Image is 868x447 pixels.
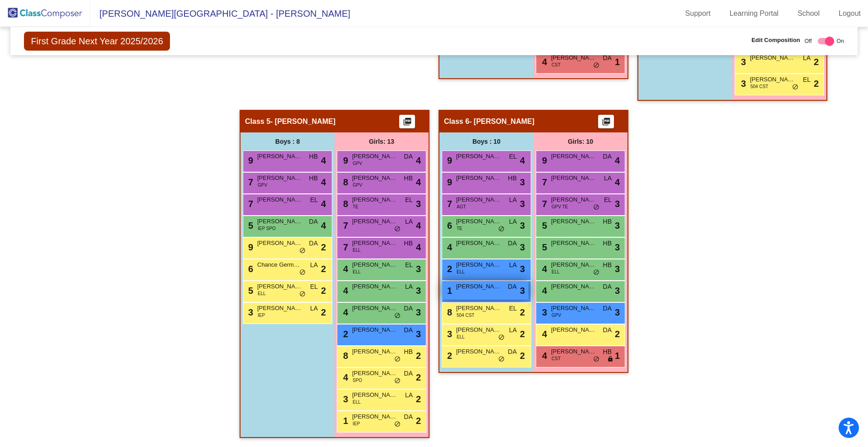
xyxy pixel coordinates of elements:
span: [PERSON_NAME] [352,304,397,313]
span: [PERSON_NAME] [352,369,397,378]
span: EL [604,195,612,205]
span: 9 [445,155,452,165]
div: Girls: 10 [533,132,627,151]
span: EL [803,75,811,85]
span: 3 [520,197,525,211]
span: 3 [520,175,525,189]
span: [PERSON_NAME] [456,217,501,226]
a: Logout [831,6,868,21]
span: CST [552,355,561,362]
span: 7 [246,199,253,209]
span: 8 [341,177,348,187]
span: EL [405,260,413,270]
span: HB [404,239,413,248]
span: 2 [445,264,452,274]
button: Print Students Details [399,115,415,128]
span: do_not_disturb_alt [299,291,306,298]
span: - [PERSON_NAME] [469,117,534,126]
span: do_not_disturb_alt [394,421,401,428]
span: HB [603,239,612,248]
span: Off [805,37,812,45]
span: [PERSON_NAME] [352,217,397,226]
span: [PERSON_NAME] De La [PERSON_NAME] [352,152,397,161]
span: HB [603,217,612,226]
span: HB [404,347,413,357]
span: 2 [416,414,421,428]
span: do_not_disturb_alt [394,312,401,320]
span: 4 [416,240,421,254]
span: - [PERSON_NAME] [270,117,335,126]
span: lock [607,356,613,363]
span: [PERSON_NAME] [PERSON_NAME] [456,195,501,204]
span: HB [603,260,612,270]
span: [PERSON_NAME] [551,152,596,161]
span: 4 [321,197,326,211]
span: 4 [341,286,348,296]
span: [PERSON_NAME] [551,325,596,334]
span: [PERSON_NAME] [456,325,501,334]
span: DA [404,325,413,335]
span: 3 [615,262,620,276]
span: 6 [246,264,253,274]
span: 2 [341,329,348,339]
span: 7 [246,177,253,187]
span: 1 [341,416,348,426]
span: 2 [814,55,819,69]
span: 5 [246,286,253,296]
span: DA [603,304,612,313]
span: SPO [353,377,362,384]
span: 4 [341,307,348,317]
span: 4 [615,154,620,167]
span: EL [310,195,318,205]
span: 1 [445,286,452,296]
span: DA [508,282,517,292]
span: GPV [353,182,362,188]
span: [PERSON_NAME] [551,282,596,291]
span: [PERSON_NAME] [257,217,302,226]
span: GPV [552,312,561,319]
span: 3 [615,306,620,319]
span: [PERSON_NAME][GEOGRAPHIC_DATA] - [PERSON_NAME] [90,6,350,21]
span: [PERSON_NAME] [257,174,302,183]
span: [PERSON_NAME] [456,304,501,313]
a: Support [678,6,718,21]
span: 3 [615,219,620,232]
span: DA [603,282,612,292]
mat-icon: picture_as_pdf [601,117,612,130]
span: DA [404,304,413,313]
span: 8 [341,351,348,361]
span: 9 [540,155,547,165]
span: 2 [615,327,620,341]
span: [PERSON_NAME] [352,412,397,421]
span: Class 5 [245,117,270,126]
span: do_not_disturb_alt [498,356,505,363]
span: IEP [258,312,265,319]
span: HB [309,174,318,183]
span: ELL [457,334,465,340]
span: [PERSON_NAME] [352,391,397,400]
span: 7 [445,199,452,209]
span: EL [405,195,413,205]
span: 4 [615,175,620,189]
span: [PERSON_NAME] [551,174,596,183]
span: [PERSON_NAME] [257,195,302,204]
span: GPV TE [552,203,568,210]
span: 7 [540,177,547,187]
span: 2 [520,349,525,362]
span: 4 [416,175,421,189]
span: DA [404,412,413,422]
span: DA [603,152,612,161]
span: LA [405,217,413,226]
span: DA [508,239,517,248]
span: AGT [457,203,466,210]
span: do_not_disturb_alt [792,84,798,91]
span: [PERSON_NAME] [352,347,397,356]
span: EL [509,152,517,161]
span: DA [404,369,413,378]
span: First Grade Next Year 2025/2026 [24,32,170,51]
span: do_not_disturb_alt [498,334,505,341]
span: LA [509,260,517,270]
span: do_not_disturb_alt [394,377,401,385]
span: [PERSON_NAME] [551,260,596,269]
span: [PERSON_NAME] [456,174,501,183]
